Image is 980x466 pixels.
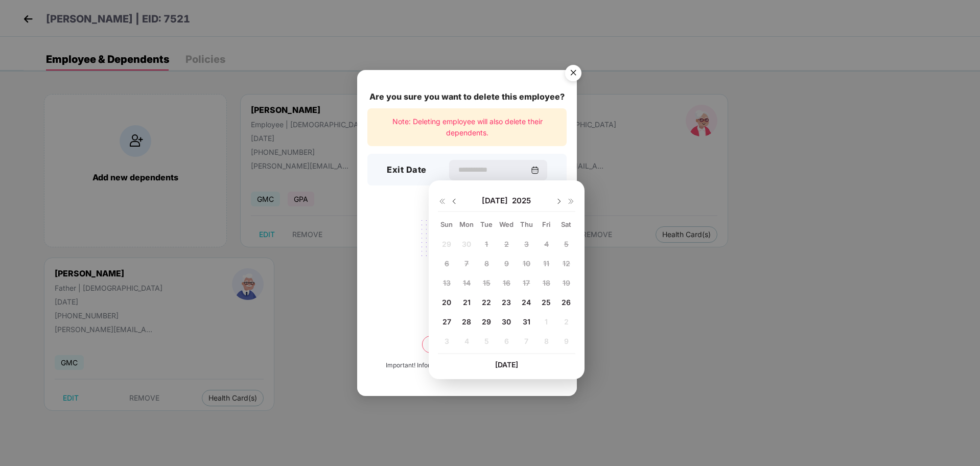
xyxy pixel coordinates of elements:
[458,220,476,229] div: Mon
[523,317,530,326] span: 31
[438,197,446,205] img: svg+xml;base64,PHN2ZyB4bWxucz0iaHR0cDovL3d3dy53My5vcmcvMjAwMC9zdmciIHdpZHRoPSIxNiIgaGVpZ2h0PSIxNi...
[542,298,551,307] span: 25
[559,60,587,88] button: Close
[482,298,491,307] span: 22
[559,60,588,89] img: svg+xml;base64,PHN2ZyB4bWxucz0iaHR0cDovL3d3dy53My5vcmcvMjAwMC9zdmciIHdpZHRoPSI1NiIgaGVpZ2h0PSI1Ni...
[512,196,531,206] span: 2025
[442,317,451,326] span: 27
[422,336,512,353] button: Delete permanently
[562,298,571,307] span: 26
[502,298,511,307] span: 23
[367,108,567,147] div: Note: Deleting employee will also delete their dependents.
[531,166,539,174] img: svg+xml;base64,PHN2ZyBpZD0iQ2FsZW5kYXItMzJ4MzIiIHhtbG5zPSJodHRwOi8vd3d3LnczLm9yZy8yMDAwL3N2ZyIgd2...
[442,298,451,307] span: 20
[410,214,524,294] img: svg+xml;base64,PHN2ZyB4bWxucz0iaHR0cDovL3d3dy53My5vcmcvMjAwMC9zdmciIHdpZHRoPSIyMjQiIGhlaWdodD0iMT...
[502,317,511,326] span: 30
[438,220,456,229] div: Sun
[450,197,458,205] img: svg+xml;base64,PHN2ZyBpZD0iRHJvcGRvd24tMzJ4MzIiIHhtbG5zPSJodHRwOi8vd3d3LnczLm9yZy8yMDAwL3N2ZyIgd2...
[482,317,491,326] span: 29
[522,298,531,307] span: 24
[538,220,555,229] div: Fri
[478,220,496,229] div: Tue
[518,220,535,229] div: Thu
[498,220,516,229] div: Wed
[555,197,563,205] img: svg+xml;base64,PHN2ZyBpZD0iRHJvcGRvd24tMzJ4MzIiIHhtbG5zPSJodHRwOi8vd3d3LnczLm9yZy8yMDAwL3N2ZyIgd2...
[567,197,575,205] img: svg+xml;base64,PHN2ZyB4bWxucz0iaHR0cDovL3d3dy53My5vcmcvMjAwMC9zdmciIHdpZHRoPSIxNiIgaGVpZ2h0PSIxNi...
[495,360,518,369] span: [DATE]
[462,317,471,326] span: 28
[463,298,471,307] span: 21
[367,90,567,103] div: Are you sure you want to delete this employee?
[387,164,427,177] h3: Exit Date
[557,220,575,229] div: Sat
[386,361,548,370] div: Important! Information once deleted, can’t be recovered.
[482,196,512,206] span: [DATE]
